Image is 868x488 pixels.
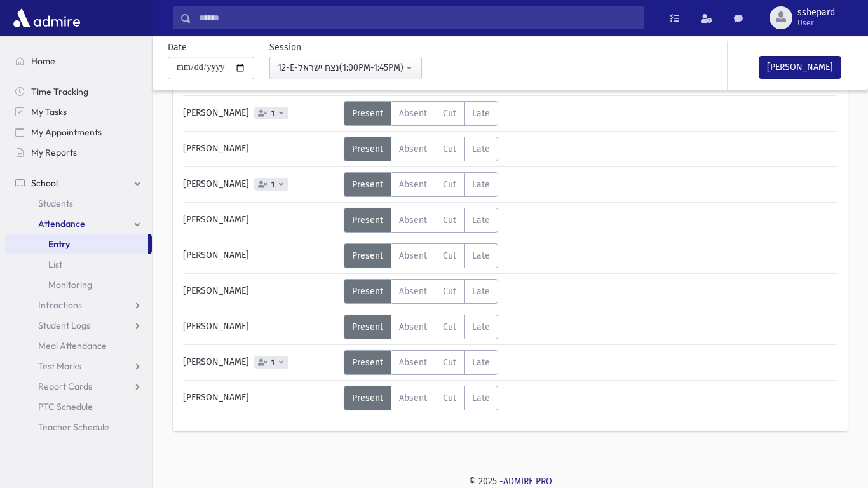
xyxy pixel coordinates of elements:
[48,238,70,250] span: Entry
[5,417,152,437] a: Teacher Schedule
[399,215,427,226] span: Absent
[177,350,344,375] div: [PERSON_NAME]
[399,144,427,154] span: Absent
[5,376,152,396] a: Report Cards
[5,234,148,254] a: Entry
[38,299,82,311] span: Infractions
[344,350,498,375] div: AttTypes
[399,179,427,190] span: Absent
[344,386,498,410] div: AttTypes
[472,179,490,190] span: Late
[38,320,90,331] span: Student Logs
[10,5,83,30] img: AdmirePro
[177,279,344,304] div: [PERSON_NAME]
[5,142,152,163] a: My Reports
[344,243,498,268] div: AttTypes
[352,215,383,226] span: Present
[443,286,456,297] span: Cut
[177,137,344,161] div: [PERSON_NAME]
[443,357,456,368] span: Cut
[352,322,383,332] span: Present
[399,250,427,261] span: Absent
[5,274,152,295] a: Monitoring
[31,86,88,97] span: Time Tracking
[472,144,490,154] span: Late
[352,108,383,119] span: Present
[38,218,85,229] span: Attendance
[352,144,383,154] span: Present
[177,315,344,339] div: [PERSON_NAME]
[177,101,344,126] div: [PERSON_NAME]
[173,475,848,488] div: © 2025 -
[344,137,498,161] div: AttTypes
[278,61,403,74] div: 12-E-נצח ישראל(1:00PM-1:45PM)
[38,360,81,372] span: Test Marks
[352,393,383,403] span: Present
[269,109,277,118] span: 1
[443,179,456,190] span: Cut
[31,147,77,158] span: My Reports
[177,386,344,410] div: [PERSON_NAME]
[399,286,427,297] span: Absent
[38,340,107,351] span: Meal Attendance
[5,335,152,356] a: Meal Attendance
[472,250,490,261] span: Late
[48,279,92,290] span: Monitoring
[472,393,490,403] span: Late
[31,106,67,118] span: My Tasks
[168,41,187,54] label: Date
[344,208,498,233] div: AttTypes
[269,358,277,367] span: 1
[5,173,152,193] a: School
[399,357,427,368] span: Absent
[177,172,344,197] div: [PERSON_NAME]
[5,254,152,274] a: List
[352,250,383,261] span: Present
[269,180,277,189] span: 1
[5,213,152,234] a: Attendance
[443,250,456,261] span: Cut
[38,421,109,433] span: Teacher Schedule
[5,193,152,213] a: Students
[31,177,58,189] span: School
[472,286,490,297] span: Late
[31,126,102,138] span: My Appointments
[269,57,422,79] button: 12-E-נצח ישראל(1:00PM-1:45PM)
[31,55,55,67] span: Home
[269,41,301,54] label: Session
[443,322,456,332] span: Cut
[344,279,498,304] div: AttTypes
[472,215,490,226] span: Late
[797,8,835,18] span: sshepard
[5,51,152,71] a: Home
[191,6,644,29] input: Search
[472,357,490,368] span: Late
[352,286,383,297] span: Present
[759,56,841,79] button: [PERSON_NAME]
[352,357,383,368] span: Present
[472,322,490,332] span: Late
[177,243,344,268] div: [PERSON_NAME]
[344,172,498,197] div: AttTypes
[5,396,152,417] a: PTC Schedule
[344,101,498,126] div: AttTypes
[38,401,93,412] span: PTC Schedule
[5,81,152,102] a: Time Tracking
[38,381,92,392] span: Report Cards
[177,208,344,233] div: [PERSON_NAME]
[443,393,456,403] span: Cut
[443,144,456,154] span: Cut
[399,393,427,403] span: Absent
[5,356,152,376] a: Test Marks
[443,108,456,119] span: Cut
[352,179,383,190] span: Present
[5,295,152,315] a: Infractions
[472,108,490,119] span: Late
[443,215,456,226] span: Cut
[797,18,835,28] span: User
[5,102,152,122] a: My Tasks
[5,315,152,335] a: Student Logs
[5,122,152,142] a: My Appointments
[344,315,498,339] div: AttTypes
[399,322,427,332] span: Absent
